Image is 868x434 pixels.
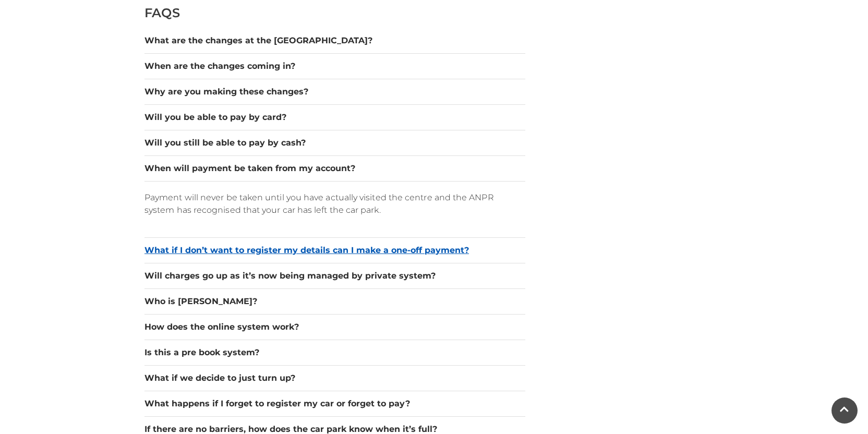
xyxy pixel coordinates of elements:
p: Payment will never be taken until you have actually visited the centre and the ANPR system has re... [144,191,525,216]
button: Will you still be able to pay by cash? [144,137,525,149]
button: Is this a pre book system? [144,346,525,359]
button: What if I don’t want to register my details can I make a one-off payment? [144,244,525,257]
button: What are the changes at the [GEOGRAPHIC_DATA]? [144,34,525,47]
button: What if we decide to just turn up? [144,372,525,384]
button: Who is [PERSON_NAME]? [144,295,525,308]
button: Will charges go up as it’s now being managed by private system? [144,270,525,282]
button: Will you be able to pay by card? [144,111,525,124]
button: What happens if I forget to register my car or forget to pay? [144,397,525,410]
button: How does the online system work? [144,321,525,333]
span: FAQS [144,5,180,20]
button: When are the changes coming in? [144,60,525,73]
button: When will payment be taken from my account? [144,162,525,175]
button: Why are you making these changes? [144,86,525,98]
